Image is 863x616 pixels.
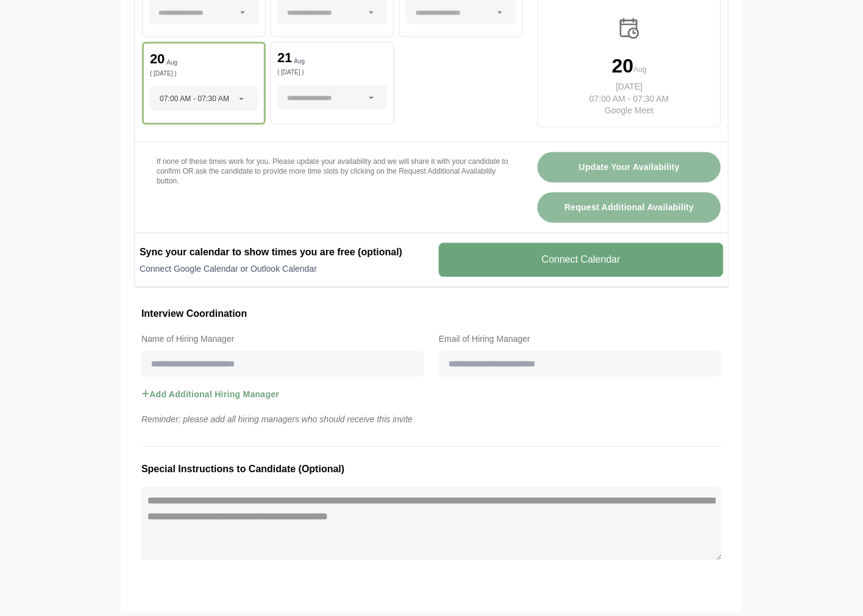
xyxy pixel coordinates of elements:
[538,152,721,183] button: Update Your Availability
[157,157,508,186] p: If none of these times work for you. Please update your availability and we will share it with yo...
[141,377,279,412] button: Add Additional Hiring Manager
[439,332,722,347] label: Email of Hiring Manager
[634,63,647,76] p: Aug
[141,462,722,478] h3: Special Instructions to Candidate (Optional)
[439,243,723,277] v-button: Connect Calendar
[617,16,642,41] img: calender
[140,263,424,275] p: Connect Google Calendar or Outlook Calendar
[160,87,229,111] span: 07:00 AM - 07:30 AM
[150,71,258,77] p: ( [DATE] )
[134,412,729,427] p: Reminder: please add all hiring managers who should receive this invite
[277,51,292,65] p: 21
[141,332,424,347] label: Name of Hiring Manager
[294,58,305,65] p: Aug
[150,52,165,66] p: 20
[580,93,679,105] p: 07:00 AM - 07:30 AM
[140,246,424,260] h2: Sync your calendar to show times you are free (optional)
[612,56,634,76] p: 20
[580,105,679,117] p: Google Meet
[580,80,679,93] p: [DATE]
[538,193,721,223] button: Request Additional Availability
[277,69,388,76] p: ( [DATE] )
[141,306,722,322] h3: Interview Coordination
[166,60,177,66] p: Aug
